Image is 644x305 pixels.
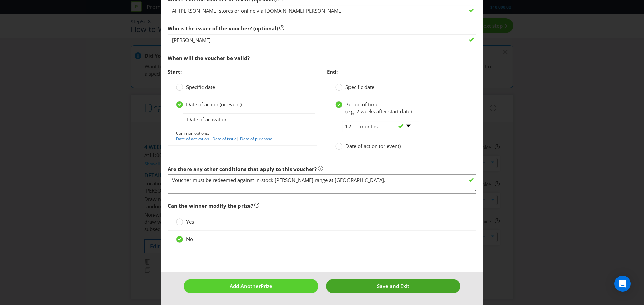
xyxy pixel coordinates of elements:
button: Save and Exit [326,279,461,293]
span: Specific date [186,84,215,90]
span: Are there any other conditions that apply to this voucher? [168,166,317,172]
span: Add Another [230,283,261,289]
div: Open Intercom Messenger [614,276,631,292]
span: Date of action (or event) [186,101,241,108]
span: Common options: [176,130,209,136]
span: End: [327,68,338,75]
span: Can the winner modify the prize? [168,202,253,209]
a: Date of activation [176,136,209,142]
span: When will the voucher be valid? [168,55,250,61]
span: No [186,236,193,242]
span: Date of action (or event) [345,143,401,149]
span: Prize [261,283,272,289]
span: Period of time [345,101,378,108]
span: (e.g. 2 weeks after start date) [345,108,412,115]
span: Save and Exit [377,283,409,289]
span: Start: [168,68,182,75]
button: Add AnotherPrize [184,279,318,293]
span: | [209,136,211,142]
span: Who is the issuer of the voucher? (optional) [168,25,278,32]
span: Yes [186,218,194,225]
span: Specific date [345,84,374,90]
a: Date of purchase [240,136,272,142]
span: | [237,136,239,142]
a: Date of issue [212,136,237,142]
